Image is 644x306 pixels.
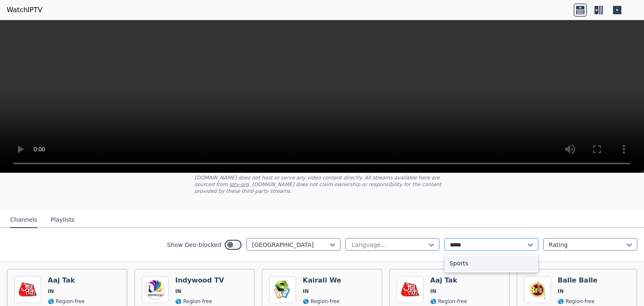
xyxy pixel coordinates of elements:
[229,182,249,187] a: iptv-org
[303,276,341,285] h6: Kairali We
[430,276,467,285] h6: Aaj Tak
[14,276,41,303] img: Aaj Tak
[7,5,42,15] a: WatchIPTV
[175,276,224,285] h6: Indywood TV
[167,241,221,249] label: Show Geo-blocked
[142,276,169,303] img: Indywood TV
[397,276,423,303] img: Aaj Tak
[48,298,85,305] span: 🌎 Region-free
[10,212,37,228] button: Channels
[558,276,597,285] h6: Balle Balle
[524,276,551,303] img: Balle Balle
[303,298,340,305] span: 🌎 Region-free
[558,298,595,305] span: 🌎 Region-free
[430,298,467,305] span: 🌎 Region-free
[48,276,85,285] h6: Aaj Tak
[444,256,538,271] div: Sports
[175,298,212,305] span: 🌎 Region-free
[51,212,75,228] button: Playlists
[303,288,309,295] span: IN
[430,288,436,295] span: IN
[195,174,449,194] p: [DOMAIN_NAME] does not host or serve any video content directly. All streams available here are s...
[48,288,54,295] span: IN
[558,288,564,295] span: IN
[175,288,182,295] span: IN
[269,276,296,303] img: Kairali We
